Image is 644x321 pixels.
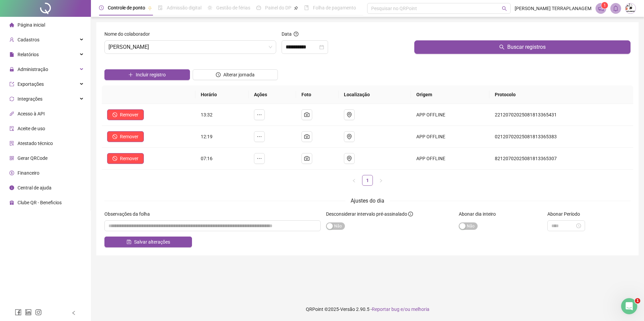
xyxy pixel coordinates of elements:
span: dashboard [256,5,261,10]
span: [PERSON_NAME] TERRAPLANAGEM [515,5,591,12]
span: save [127,240,131,244]
span: info-circle [9,185,14,190]
sup: 1 [601,2,608,9]
button: Buscar registros [414,40,631,54]
span: Reportar bug e/ou melhoria [372,307,429,312]
span: ellipsis [257,156,262,161]
span: Painel do DP [265,5,291,10]
span: solution [9,141,14,146]
span: Página inicial [18,22,45,28]
span: Salvar alterações [134,238,170,246]
label: Nome do colaborador [104,30,154,38]
span: Relatórios [18,52,39,57]
button: Salvar alterações [104,237,192,247]
span: pushpin [294,6,298,10]
span: search [499,44,505,50]
span: bell [613,5,619,11]
th: Foto [296,85,339,104]
span: file-done [158,5,163,10]
label: Observações da folha [104,210,154,218]
span: camera [304,156,310,161]
span: Alterar jornada [223,71,255,78]
span: question-circle [294,32,298,36]
span: environment [347,134,352,139]
span: Incluir registro [136,71,166,78]
label: Abonar Período [547,210,584,218]
span: camera [304,112,310,117]
span: Remover [120,133,138,140]
span: Central de ajuda [18,185,52,190]
button: Remover [107,109,144,120]
span: Gerar QRCode [18,155,47,161]
span: facebook [15,309,22,316]
span: 13:32 [201,112,213,117]
button: Incluir registro [104,69,190,80]
td: 82120702025081813365307 [489,148,633,170]
img: 52531 [625,3,636,13]
th: Ações [249,85,296,104]
span: Admissão digital [167,5,201,10]
a: 1 [362,175,373,185]
span: clock-circle [99,5,104,10]
span: ellipsis [257,112,262,117]
span: info-circle [408,212,413,216]
button: Remover [107,153,144,164]
span: left [352,179,356,183]
th: Horário [195,85,249,104]
span: Clube QR - Beneficios [18,200,62,205]
th: Origem [411,85,489,104]
td: 02120702025081813365383 [489,126,633,148]
td: APP OFFLINE [411,104,489,126]
span: gift [9,200,14,205]
span: Remover [120,155,138,162]
span: sun [207,5,212,10]
span: lock [9,67,14,72]
span: Cadastros [18,37,39,42]
button: right [376,175,386,186]
span: audit [9,126,14,131]
span: Gestão de férias [216,5,250,10]
button: Alterar jornada [193,69,278,80]
span: Aceite de uso [18,126,45,131]
label: Abonar dia inteiro [459,210,500,218]
span: plus [128,72,133,77]
td: APP OFFLINE [411,148,489,170]
iframe: Intercom live chat [621,298,637,314]
span: home [9,23,14,27]
th: Localização [339,85,411,104]
span: 07:16 [201,156,213,161]
span: right [379,179,383,183]
td: APP OFFLINE [411,126,489,148]
a: Alterar jornada [193,73,278,78]
span: Buscar registros [507,43,546,51]
span: linkedin [25,309,32,316]
span: user-add [9,37,14,42]
footer: QRPoint © 2025 - 2.90.5 - [91,297,644,321]
li: Próxima página [376,175,386,186]
span: environment [347,156,352,161]
span: Acesso à API [18,111,45,116]
span: file [9,52,14,57]
span: clock-circle [216,72,221,77]
span: environment [347,112,352,117]
span: camera [304,134,310,139]
button: left [349,175,359,186]
span: Folha de pagamento [313,5,356,10]
span: Desconsiderar intervalo pré-assinalado [326,211,407,217]
span: dollar [9,171,14,175]
li: Página anterior [349,175,359,186]
span: 12:19 [201,134,213,139]
span: Administração [18,67,48,72]
span: left [71,311,76,315]
span: export [9,82,14,86]
th: Protocolo [489,85,633,104]
span: book [304,5,309,10]
button: Remover [107,131,144,142]
span: stop [112,112,117,117]
span: search [502,6,507,11]
li: 1 [362,175,373,186]
span: instagram [35,309,42,316]
span: qrcode [9,156,14,160]
span: 1 [604,3,606,8]
span: Integrações [18,96,42,102]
